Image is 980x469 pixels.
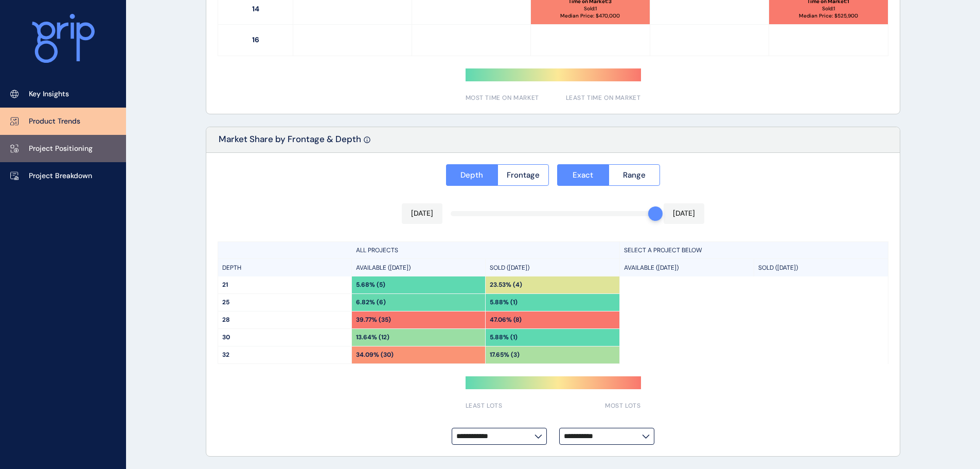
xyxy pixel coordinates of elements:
[609,164,661,186] button: Range
[356,351,394,359] p: 34.09% (30)
[624,246,702,255] p: SELECT A PROJECT BELOW
[490,316,522,324] p: 47.06% (8)
[822,5,835,12] p: Sold: 1
[29,116,80,127] p: Product Trends
[560,12,620,20] p: Median Price: $ 470,000
[490,264,529,272] p: SOLD ([DATE])
[573,170,593,180] span: Exact
[507,170,540,180] span: Frontage
[490,333,518,342] p: 5.88% (1)
[446,164,497,186] button: Depth
[29,171,92,181] p: Project Breakdown
[566,94,641,102] span: LEAST TIME ON MARKET
[466,402,503,410] span: LEAST LOTS
[222,264,241,272] p: DEPTH
[623,170,646,180] span: Range
[497,164,549,186] button: Frontage
[605,402,640,410] span: MOST LOTS
[218,25,293,56] p: 16
[356,246,398,255] p: ALL PROJECTS
[219,133,361,152] p: Market Share by Frontage & Depth
[460,170,483,180] span: Depth
[222,351,347,359] p: 32
[356,333,389,342] p: 13.64% (12)
[411,209,433,219] p: [DATE]
[29,144,93,154] p: Project Positioning
[490,351,520,359] p: 17.65% (3)
[222,333,347,342] p: 30
[758,264,798,272] p: SOLD ([DATE])
[673,209,695,219] p: [DATE]
[466,94,539,102] span: MOST TIME ON MARKET
[222,281,347,289] p: 21
[222,298,347,307] p: 25
[624,264,679,272] p: AVAILABLE ([DATE])
[222,316,347,324] p: 28
[29,89,69,99] p: Key Insights
[490,298,518,307] p: 5.88% (1)
[557,164,609,186] button: Exact
[584,5,597,12] p: Sold: 1
[356,298,386,307] p: 6.82% (6)
[799,12,858,20] p: Median Price: $ 525,900
[356,264,411,272] p: AVAILABLE ([DATE])
[356,316,391,324] p: 39.77% (35)
[490,281,522,289] p: 23.53% (4)
[356,281,385,289] p: 5.68% (5)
